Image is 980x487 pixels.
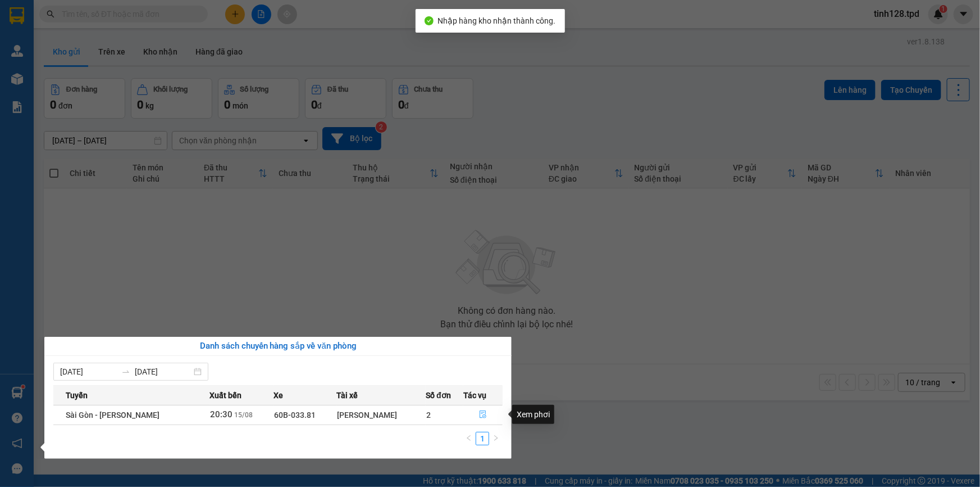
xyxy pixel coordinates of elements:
span: Tác vụ [463,389,486,402]
div: [PERSON_NAME] [337,409,426,421]
span: Xe [274,389,284,402]
span: Nhập hàng kho nhận thành công. [438,16,556,25]
span: 15/08 [234,411,253,419]
span: Số đơn [426,389,451,402]
button: file-done [464,406,502,424]
span: 60B-033.81 [275,411,316,420]
button: left [462,432,476,445]
span: left [466,435,472,441]
li: Previous Page [462,432,476,445]
li: 1 [476,432,489,445]
span: Xuất bến [209,389,241,402]
a: 1 [476,432,489,445]
span: swap-right [121,367,130,376]
span: right [493,435,499,441]
span: Tài xế [336,389,358,402]
button: right [489,432,503,445]
span: 2 [426,411,431,420]
span: to [121,367,130,376]
span: file-done [479,411,487,420]
div: Xem phơi [512,405,554,424]
div: Danh sách chuyến hàng sắp về văn phòng [53,340,503,353]
span: Tuyến [66,389,88,402]
span: check-circle [425,16,434,25]
input: Từ ngày [60,366,117,378]
span: 20:30 [210,409,233,420]
input: Đến ngày [135,366,192,378]
li: Next Page [489,432,503,445]
span: Sài Gòn - [PERSON_NAME] [66,411,159,420]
